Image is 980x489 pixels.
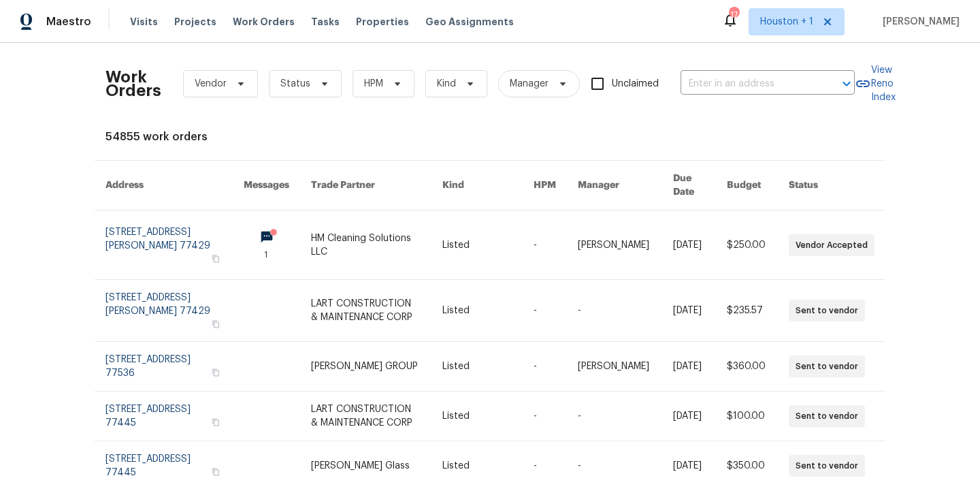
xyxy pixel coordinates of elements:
[300,161,431,210] th: Trade Partner
[567,392,662,441] td: -
[523,392,567,441] td: -
[210,253,222,265] button: Copy Address
[523,280,567,342] td: -
[567,280,662,342] td: -
[280,77,310,91] span: Status
[431,392,523,441] td: Listed
[210,318,222,330] button: Copy Address
[567,210,662,280] td: [PERSON_NAME]
[364,77,383,91] span: HPM
[431,342,523,392] td: Listed
[46,15,91,29] span: Maestro
[612,77,659,91] span: Unclaimed
[130,15,158,29] span: Visits
[855,63,896,104] a: View Reno Index
[233,161,300,210] th: Messages
[105,130,875,144] div: 54855 work orders
[523,210,567,280] td: -
[567,161,662,210] th: Manager
[716,161,778,210] th: Budget
[210,466,222,478] button: Copy Address
[105,70,161,97] h2: Work Orders
[778,161,885,210] th: Status
[431,280,523,342] td: Listed
[681,74,817,95] input: Enter in an address
[210,416,222,428] button: Copy Address
[174,15,216,29] span: Projects
[300,392,431,441] td: LART CONSTRUCTION & MAINTENANCE CORP
[523,161,567,210] th: HPM
[300,210,431,280] td: HM Cleaning Solutions LLC
[567,342,662,392] td: [PERSON_NAME]
[195,77,227,91] span: Vendor
[523,342,567,392] td: -
[311,17,340,27] span: Tasks
[431,210,523,280] td: Listed
[233,15,295,29] span: Work Orders
[431,161,523,210] th: Kind
[877,15,960,29] span: [PERSON_NAME]
[662,161,716,210] th: Due Date
[300,280,431,342] td: LART CONSTRUCTION & MAINTENANCE CORP
[760,15,813,29] span: Houston + 1
[729,8,738,22] div: 17
[356,15,409,29] span: Properties
[300,342,431,392] td: [PERSON_NAME] GROUP
[510,77,549,91] span: Manager
[95,161,233,210] th: Address
[837,74,856,93] button: Open
[425,15,514,29] span: Geo Assignments
[437,77,456,91] span: Kind
[210,366,222,379] button: Copy Address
